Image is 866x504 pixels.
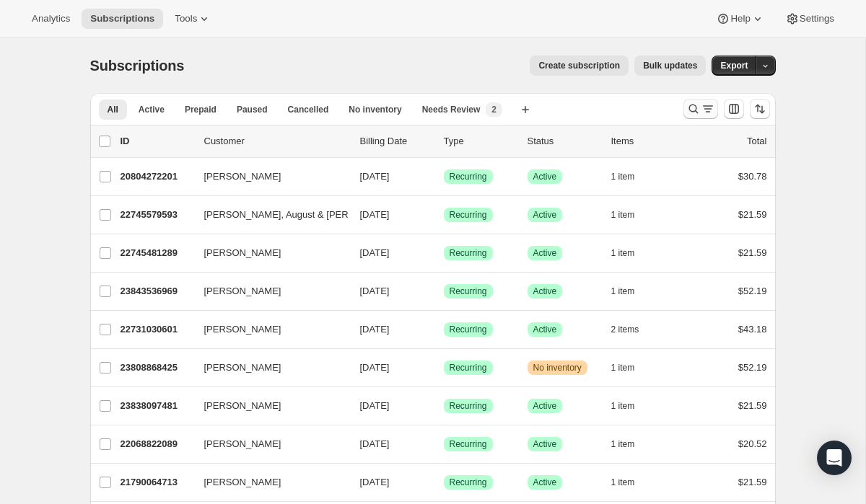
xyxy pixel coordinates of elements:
span: 1 item [611,362,635,373]
button: Tools [166,9,220,29]
p: Total [747,134,766,149]
span: Recurring [450,362,487,373]
span: No inventory [533,362,582,373]
div: 22068822089[PERSON_NAME][DATE]SuccessRecurringSuccessActive1 item$20.52 [121,434,767,454]
button: 1 item [611,243,651,263]
button: Create subscription [530,56,629,76]
span: $21.59 [738,400,767,411]
span: 2 items [611,324,639,335]
span: Create subscription [538,60,620,71]
button: [PERSON_NAME] [196,242,340,265]
span: [PERSON_NAME] [204,437,281,451]
span: Recurring [450,209,487,221]
span: Active [533,477,557,488]
span: 1 item [611,400,635,412]
div: Items [611,134,683,149]
button: Create new view [514,100,537,120]
span: Cancelled [288,104,329,115]
p: 23808868425 [121,361,193,375]
div: 23838097481[PERSON_NAME][DATE]SuccessRecurringSuccessActive1 item$21.59 [121,396,767,416]
button: Bulk updates [634,56,706,76]
span: [PERSON_NAME] [204,246,281,260]
span: Active [533,171,557,182]
span: Active [139,104,165,115]
span: [PERSON_NAME], August & [PERSON_NAME] [204,208,404,222]
button: [PERSON_NAME] [196,433,340,456]
div: 21790064713[PERSON_NAME][DATE]SuccessRecurringSuccessActive1 item$21.59 [121,472,767,492]
span: Prepaid [185,104,216,115]
button: Analytics [23,9,79,29]
span: Active [533,438,557,450]
span: $20.52 [738,438,767,449]
p: Status [528,134,600,149]
button: [PERSON_NAME] [196,356,340,379]
button: [PERSON_NAME], August & [PERSON_NAME] [196,203,340,226]
span: [PERSON_NAME] [204,322,281,337]
p: 23838097481 [121,399,193,413]
span: [PERSON_NAME] [204,475,281,490]
span: [DATE] [360,171,390,182]
span: $43.18 [738,324,767,335]
span: [DATE] [360,438,390,449]
p: 20804272201 [121,169,193,184]
span: No inventory [349,104,401,115]
div: 22745481289[PERSON_NAME][DATE]SuccessRecurringSuccessActive1 item$21.59 [121,243,767,263]
button: 1 item [611,396,651,416]
span: $30.78 [738,171,767,182]
span: 1 item [611,209,635,221]
p: 22745481289 [121,246,193,260]
span: Recurring [450,324,487,335]
span: Active [533,400,557,412]
p: 22745579593 [121,208,193,222]
div: 22731030601[PERSON_NAME][DATE]SuccessRecurringSuccessActive2 items$43.18 [121,319,767,340]
div: 20804272201[PERSON_NAME][DATE]SuccessRecurringSuccessActive1 item$30.78 [121,167,767,187]
span: Recurring [450,400,487,412]
div: Type [444,134,516,149]
span: 1 item [611,438,635,450]
p: ID [121,134,193,149]
div: IDCustomerBilling DateTypeStatusItemsTotal [121,134,767,149]
span: [DATE] [360,209,390,220]
span: $21.59 [738,209,767,220]
button: [PERSON_NAME] [196,165,340,188]
span: 2 [491,104,497,115]
button: Settings [777,9,843,29]
div: 23808868425[PERSON_NAME][DATE]SuccessRecurringWarningNo inventory1 item$52.19 [121,358,767,378]
div: 23843536969[PERSON_NAME][DATE]SuccessRecurringSuccessActive1 item$52.19 [121,281,767,301]
span: [DATE] [360,247,390,258]
span: [PERSON_NAME] [204,361,281,375]
button: 1 item [611,205,651,225]
span: Recurring [450,247,487,259]
span: [PERSON_NAME] [204,399,281,413]
span: Recurring [450,286,487,297]
button: 1 item [611,434,651,454]
span: [DATE] [360,362,390,373]
button: Export [712,56,756,76]
button: [PERSON_NAME] [196,471,340,494]
button: Customize table column order and visibility [724,99,744,119]
span: $52.19 [738,286,767,296]
span: Bulk updates [643,60,697,71]
span: [PERSON_NAME] [204,284,281,299]
span: Subscriptions [90,58,185,74]
span: $21.59 [738,477,767,487]
button: 1 item [611,358,651,378]
span: [PERSON_NAME] [204,169,281,184]
span: Active [533,247,557,259]
span: Active [533,209,557,221]
span: $52.19 [738,362,767,373]
button: [PERSON_NAME] [196,280,340,303]
span: Analytics [32,13,70,25]
span: [DATE] [360,400,390,411]
span: Recurring [450,171,487,182]
span: 1 item [611,286,635,297]
span: Settings [800,13,834,25]
span: All [108,104,118,115]
span: Recurring [450,438,487,450]
span: Active [533,286,557,297]
button: 1 item [611,281,651,301]
div: 22745579593[PERSON_NAME], August & [PERSON_NAME][DATE]SuccessRecurringSuccessActive1 item$21.59 [121,205,767,225]
p: 21790064713 [121,475,193,490]
span: [DATE] [360,324,390,335]
button: [PERSON_NAME] [196,394,340,417]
